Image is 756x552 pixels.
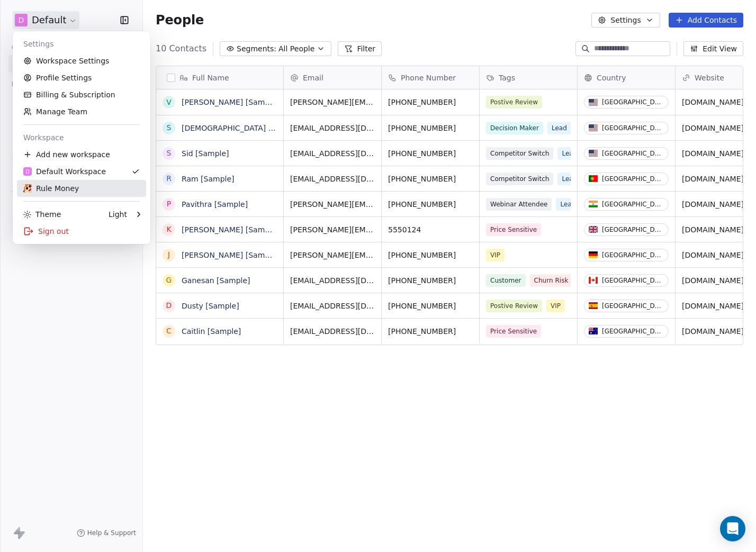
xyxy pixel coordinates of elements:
div: Rule Money [23,183,79,194]
div: Default Workspace [23,166,106,177]
div: Workspace [17,129,146,146]
a: Billing & Subscription [17,86,146,103]
a: Workspace Settings [17,52,146,69]
div: Settings [17,35,146,52]
img: app-icon-nutty-512.png [23,184,32,193]
a: Profile Settings [17,69,146,86]
div: Theme [23,209,61,220]
div: Light [109,209,127,220]
span: D [25,168,30,176]
div: Add new workspace [17,146,146,163]
a: Manage Team [17,103,146,120]
div: Sign out [17,223,146,240]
